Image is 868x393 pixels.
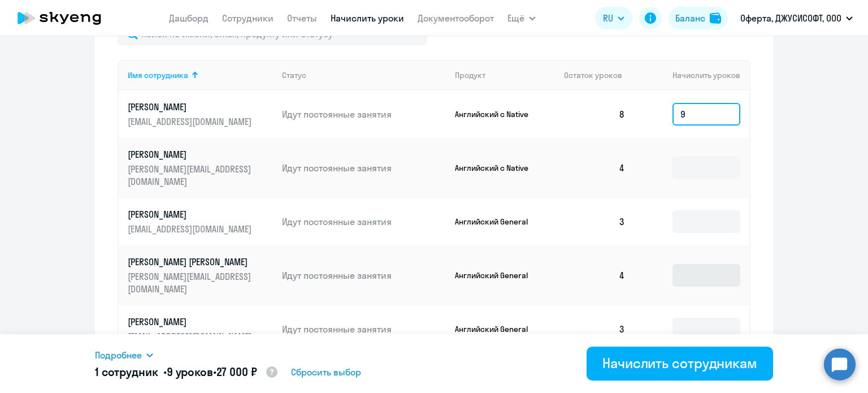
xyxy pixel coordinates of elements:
div: Продукт [455,70,485,80]
td: 8 [555,90,634,138]
span: Подробнее [95,348,142,362]
p: Оферта, ДЖУСИСОФТ, ООО [740,11,841,25]
p: Английский General [455,324,540,334]
span: Остаток уроков [564,70,622,80]
p: [PERSON_NAME] [128,101,254,113]
a: Отчеты [287,12,317,24]
p: [EMAIL_ADDRESS][DOMAIN_NAME] [128,223,254,235]
div: Начислить сотрудникам [602,354,757,372]
p: [PERSON_NAME][EMAIL_ADDRESS][DOMAIN_NAME] [128,163,254,188]
span: 27 000 ₽ [216,365,257,379]
div: Имя сотрудника [128,70,188,80]
p: [PERSON_NAME] [PERSON_NAME] [128,256,254,268]
p: [PERSON_NAME] [128,316,254,328]
div: Продукт [455,70,555,80]
p: Английский с Native [455,109,540,119]
div: Баланс [675,11,705,25]
p: Английский General [455,270,540,280]
div: Статус [282,70,306,80]
p: Идут постоянные занятия [282,269,446,282]
p: Английский General [455,217,540,227]
a: [PERSON_NAME][EMAIL_ADDRESS][DOMAIN_NAME] [128,101,273,128]
th: Начислить уроков [634,60,749,90]
p: Идут постоянные занятия [282,108,446,120]
button: RU [595,7,632,29]
a: Документооборот [418,12,494,24]
td: 4 [555,245,634,305]
span: 9 уроков [167,365,213,379]
img: balance [710,12,721,24]
div: Остаток уроков [564,70,634,80]
td: 3 [555,198,634,245]
p: [EMAIL_ADDRESS][DOMAIN_NAME] [128,115,254,128]
button: Оферта, ДЖУСИСОФТ, ООО [735,5,858,32]
div: Имя сотрудника [128,70,273,80]
a: [PERSON_NAME][EMAIL_ADDRESS][DOMAIN_NAME] [128,316,273,343]
p: Идут постоянные занятия [282,162,446,174]
p: Идут постоянные занятия [282,323,446,335]
p: [PERSON_NAME] [128,148,254,161]
h5: 1 сотрудник • • [95,364,279,381]
p: [PERSON_NAME][EMAIL_ADDRESS][DOMAIN_NAME] [128,270,254,295]
button: Ещё [507,7,536,29]
a: [PERSON_NAME][EMAIL_ADDRESS][DOMAIN_NAME] [128,208,273,235]
p: Английский с Native [455,163,540,173]
a: Дашборд [169,12,209,24]
td: 4 [555,138,634,198]
p: [EMAIL_ADDRESS][DOMAIN_NAME] [128,330,254,343]
span: Сбросить выбор [291,365,361,379]
span: Ещё [507,11,524,25]
button: Начислить сотрудникам [587,347,773,381]
span: RU [603,11,613,25]
div: Статус [282,70,446,80]
p: Идут постоянные занятия [282,215,446,228]
a: [PERSON_NAME][PERSON_NAME][EMAIL_ADDRESS][DOMAIN_NAME] [128,148,273,188]
td: 3 [555,305,634,353]
a: [PERSON_NAME] [PERSON_NAME][PERSON_NAME][EMAIL_ADDRESS][DOMAIN_NAME] [128,256,273,295]
p: [PERSON_NAME] [128,208,254,221]
a: Сотрудники [222,12,274,24]
button: Балансbalance [669,7,728,29]
a: Начислить уроки [331,12,404,24]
